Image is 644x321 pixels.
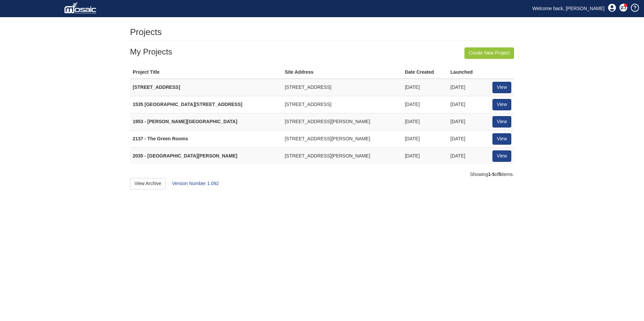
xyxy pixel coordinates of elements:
[133,84,180,90] strong: [STREET_ADDRESS]
[402,130,448,147] td: [DATE]
[448,113,484,130] td: [DATE]
[282,66,402,79] th: Site Address
[133,119,237,124] strong: 1953 - [PERSON_NAME][GEOGRAPHIC_DATA]
[464,47,514,59] a: Create New Project
[133,153,237,158] strong: 2035 - [GEOGRAPHIC_DATA][PERSON_NAME]
[402,147,448,164] td: [DATE]
[130,171,514,178] div: Showing of items.
[402,113,448,130] td: [DATE]
[130,47,514,56] h3: My Projects
[492,116,511,128] a: View
[499,172,502,177] b: 5
[130,178,166,189] a: View Archive
[172,181,219,186] a: Version Number 1.092
[488,172,495,177] b: 1-5
[492,133,511,145] a: View
[130,27,162,37] h1: Projects
[448,147,484,164] td: [DATE]
[448,79,484,96] td: [DATE]
[282,96,402,113] td: [STREET_ADDRESS]
[492,99,511,110] a: View
[133,136,188,141] strong: 2137 - The Green Rooms
[282,113,402,130] td: [STREET_ADDRESS][PERSON_NAME]
[492,150,511,162] a: View
[527,3,610,13] a: Welcome back, [PERSON_NAME]
[402,96,448,113] td: [DATE]
[448,66,484,79] th: Launched
[64,2,98,15] img: logo_white.png
[402,66,448,79] th: Date Created
[282,147,402,164] td: [STREET_ADDRESS][PERSON_NAME]
[282,130,402,147] td: [STREET_ADDRESS][PERSON_NAME]
[402,79,448,96] td: [DATE]
[492,82,511,93] a: View
[282,79,402,96] td: [STREET_ADDRESS]
[130,66,282,79] th: Project Title
[133,102,242,107] strong: 1535 [GEOGRAPHIC_DATA][STREET_ADDRESS]
[448,96,484,113] td: [DATE]
[448,130,484,147] td: [DATE]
